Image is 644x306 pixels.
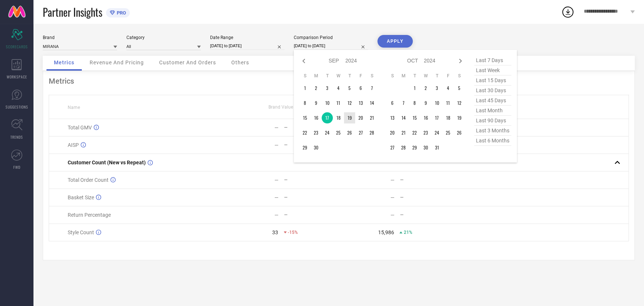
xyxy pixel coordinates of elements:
span: 21% [403,230,412,235]
td: Thu Sep 05 2024 [344,83,355,94]
td: Fri Sep 20 2024 [355,112,366,123]
span: last 90 days [474,116,511,126]
span: last 7 days [474,55,511,65]
div: — [284,125,338,130]
span: Customer Count (New vs Repeat) [68,160,146,165]
div: Category [126,35,201,40]
td: Sun Oct 20 2024 [387,127,398,138]
div: — [284,212,338,218]
span: AISP [68,142,79,148]
span: Customer And Orders [159,59,216,65]
td: Wed Sep 18 2024 [333,112,344,123]
td: Mon Oct 28 2024 [398,142,409,153]
span: last 15 days [474,75,511,86]
span: Partner Insights [43,4,102,20]
td: Sat Sep 14 2024 [366,97,377,109]
td: Thu Sep 19 2024 [344,112,355,123]
span: last 6 months [474,136,511,146]
td: Mon Oct 07 2024 [398,97,409,109]
td: Thu Oct 10 2024 [431,97,442,109]
div: — [284,195,338,200]
th: Monday [398,73,409,79]
td: Wed Oct 09 2024 [420,97,431,109]
span: Return Percentage [68,212,111,218]
td: Sun Sep 29 2024 [299,142,310,153]
td: Sun Oct 06 2024 [387,97,398,109]
td: Fri Oct 04 2024 [442,83,454,94]
span: last 3 months [474,126,511,136]
td: Sat Sep 28 2024 [366,127,377,138]
span: Total Order Count [68,177,109,183]
div: — [400,195,454,200]
div: Metrics [49,77,629,86]
div: Previous month [299,57,308,65]
td: Tue Oct 29 2024 [409,142,420,153]
td: Sun Sep 15 2024 [299,112,310,123]
div: Open download list [561,5,574,19]
td: Wed Oct 16 2024 [420,112,431,123]
span: FWD [13,164,20,170]
th: Tuesday [322,73,333,79]
div: — [400,212,454,218]
span: Brand Value [268,104,293,110]
th: Tuesday [409,73,420,79]
td: Sat Oct 05 2024 [454,83,465,94]
th: Sunday [299,73,310,79]
td: Fri Oct 11 2024 [442,97,454,109]
td: Sat Oct 19 2024 [454,112,465,123]
div: — [390,194,394,200]
td: Sun Sep 22 2024 [299,127,310,138]
div: — [400,177,454,183]
th: Friday [355,73,366,79]
td: Fri Oct 25 2024 [442,127,454,138]
th: Thursday [344,73,355,79]
div: — [390,212,394,218]
td: Sun Sep 01 2024 [299,83,310,94]
th: Thursday [431,73,442,79]
div: — [274,177,278,183]
button: APPLY [377,35,413,48]
th: Saturday [454,73,465,79]
td: Mon Sep 02 2024 [310,83,322,94]
span: Others [231,59,249,65]
td: Fri Oct 18 2024 [442,112,454,123]
td: Wed Sep 25 2024 [333,127,344,138]
div: — [274,142,278,148]
div: — [284,177,338,183]
input: Select comparison period [294,42,368,50]
td: Tue Oct 15 2024 [409,112,420,123]
td: Tue Oct 01 2024 [409,83,420,94]
div: Brand [43,35,117,40]
td: Thu Oct 31 2024 [431,142,442,153]
td: Thu Oct 24 2024 [431,127,442,138]
span: last month [474,106,511,116]
th: Wednesday [420,73,431,79]
td: Tue Oct 22 2024 [409,127,420,138]
td: Thu Sep 12 2024 [344,97,355,109]
td: Fri Sep 13 2024 [355,97,366,109]
th: Sunday [387,73,398,79]
span: last 45 days [474,96,511,106]
span: Total GMV [68,125,92,131]
span: Basket Size [68,194,94,200]
td: Sat Oct 26 2024 [454,127,465,138]
span: SCORECARDS [6,44,28,49]
td: Sat Oct 12 2024 [454,97,465,109]
td: Wed Oct 23 2024 [420,127,431,138]
td: Fri Sep 27 2024 [355,127,366,138]
td: Tue Sep 03 2024 [322,83,333,94]
div: 15,986 [378,229,394,235]
td: Wed Sep 11 2024 [333,97,344,109]
span: Metrics [54,59,74,65]
td: Mon Oct 21 2024 [398,127,409,138]
span: Name [68,105,80,110]
span: WORKSPACE [7,74,27,80]
td: Mon Sep 23 2024 [310,127,322,138]
div: — [274,194,278,200]
td: Thu Oct 17 2024 [431,112,442,123]
td: Sat Sep 07 2024 [366,83,377,94]
span: PRO [115,10,126,16]
th: Monday [310,73,322,79]
span: TRENDS [10,134,23,140]
th: Friday [442,73,454,79]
